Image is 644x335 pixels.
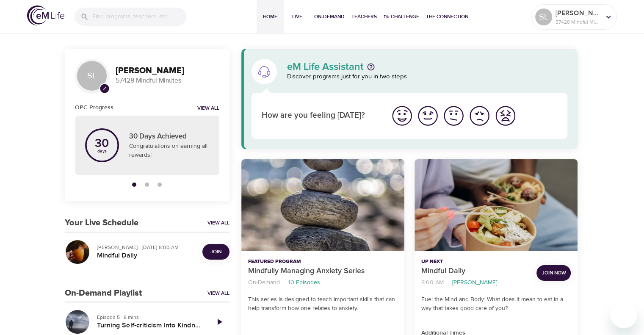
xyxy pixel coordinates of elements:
p: 30 [95,138,109,150]
p: 30 Days Achieved [129,131,209,142]
p: Discover programs just for you in two steps [287,72,568,82]
img: eM Life Assistant [257,65,271,78]
span: Join Now [542,269,566,277]
span: Teachers [351,12,377,21]
p: 10 Episodes [288,278,320,287]
h5: Turning Self-criticism Into Kindness [97,321,202,330]
button: Mindful Daily [415,159,578,251]
p: This series is designed to teach important skills that can help transform how one relates to anxi... [248,295,398,313]
button: I'm feeling good [415,103,441,129]
p: Fuel the Mind and Body: What does it mean to eat in a way that takes good care of you? [421,295,571,313]
p: Episode 5 · 8 mins [97,313,202,321]
span: On-Demand [314,12,345,21]
div: SL [535,8,552,25]
h3: [PERSON_NAME] [116,66,219,76]
span: Home [260,12,280,21]
button: Turning Self-criticism Into Kindness [65,309,90,335]
span: Live [287,12,307,21]
p: [PERSON_NAME] · [DATE] 8:00 AM [97,244,196,251]
p: Mindful Daily [421,266,530,277]
p: Up Next [421,258,530,266]
p: [PERSON_NAME] [556,8,600,18]
h5: Mindful Daily [97,251,196,260]
a: View All [207,219,229,227]
input: Find programs, teachers, etc... [92,8,186,26]
span: Join [210,247,221,256]
li: · [283,277,285,288]
button: I'm feeling bad [467,103,492,129]
p: [PERSON_NAME] [452,278,497,287]
img: worst [494,104,517,127]
p: eM Life Assistant [287,62,364,72]
span: The Connection [426,12,468,21]
button: Join [202,244,229,260]
img: good [416,104,439,127]
button: I'm feeling ok [441,103,467,129]
p: 57428 Mindful Minutes [556,18,600,26]
li: · [447,277,449,288]
p: 8:00 AM [421,278,444,287]
p: days [95,150,109,153]
img: ok [442,104,465,127]
img: logo [27,6,64,25]
p: Congratulations on earning all rewards! [129,142,209,160]
h6: OPC Progress [75,103,113,112]
h3: On-Demand Playlist [65,288,142,298]
h3: Your Live Schedule [65,218,138,228]
button: Mindfully Managing Anxiety Series [241,159,404,251]
nav: breadcrumb [248,277,398,288]
button: I'm feeling worst [492,103,518,129]
p: Featured Program [248,258,398,266]
p: How are you feeling [DATE]? [262,110,379,122]
button: I'm feeling great [389,103,415,129]
a: View all notifications [197,105,219,112]
a: Play Episode [209,312,229,332]
nav: breadcrumb [421,277,530,288]
iframe: Button to launch messaging window [610,301,637,328]
img: bad [468,104,491,127]
div: SL [75,59,109,93]
a: View All [207,290,229,297]
p: 57428 Mindful Minutes [116,76,219,86]
p: On-Demand [248,278,280,287]
img: great [390,104,414,127]
span: 1% Challenge [384,12,419,21]
p: Mindfully Managing Anxiety Series [248,266,398,277]
button: Join Now [536,265,571,281]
